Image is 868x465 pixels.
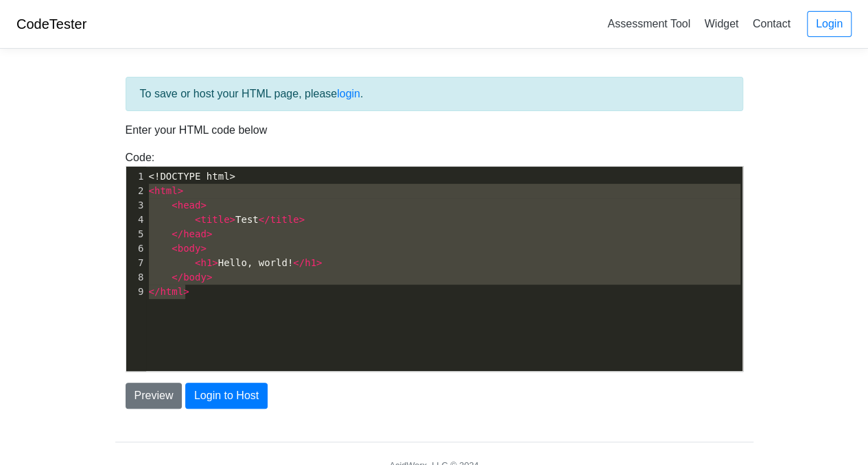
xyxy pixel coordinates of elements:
[316,257,322,268] span: >
[149,257,322,268] span: Hello, world!
[126,169,146,184] div: 1
[602,12,696,35] a: Assessment Tool
[699,12,744,35] a: Widget
[115,150,753,372] div: Code:
[178,185,183,196] span: >
[207,228,212,239] span: >
[126,77,743,111] div: To save or host your HTML page, please .
[299,214,305,225] span: >
[126,122,743,139] p: Enter your HTML code below
[172,200,177,211] span: <
[259,214,270,225] span: </
[149,171,235,182] span: <!DOCTYPE html>
[126,270,146,285] div: 8
[207,272,212,283] span: >
[230,214,235,225] span: >
[126,198,146,213] div: 3
[126,184,146,198] div: 2
[200,214,229,225] span: title
[195,257,200,268] span: <
[126,383,183,409] button: Preview
[200,200,206,211] span: >
[149,286,161,297] span: </
[172,228,183,239] span: </
[195,214,200,225] span: <
[126,256,146,270] div: 7
[154,185,178,196] span: html
[183,272,207,283] span: body
[149,214,305,225] span: Test
[200,243,206,254] span: >
[126,213,146,227] div: 4
[126,285,146,299] div: 9
[16,16,86,32] a: CodeTester
[185,383,268,409] button: Login to Host
[337,88,360,99] a: login
[807,11,852,37] a: Login
[212,257,218,268] span: >
[183,286,189,297] span: >
[149,185,154,196] span: <
[200,257,212,268] span: h1
[172,272,183,283] span: </
[178,200,201,211] span: head
[172,243,177,254] span: <
[270,214,299,225] span: title
[160,286,183,297] span: html
[305,257,316,268] span: h1
[178,243,201,254] span: body
[293,257,305,268] span: </
[126,241,146,256] div: 6
[747,12,796,35] a: Contact
[183,228,207,239] span: head
[126,227,146,241] div: 5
